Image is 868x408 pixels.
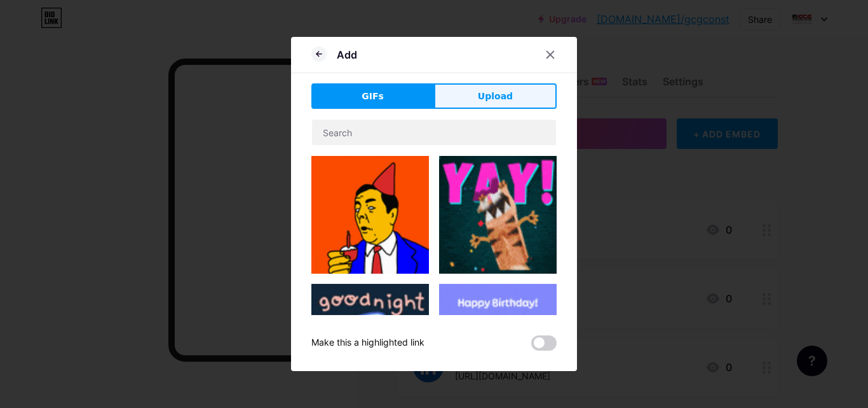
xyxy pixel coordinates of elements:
[337,47,357,62] div: Add
[478,90,513,103] span: Upload
[311,156,429,274] img: Gihpy
[311,83,434,109] button: GIFs
[311,335,424,351] div: Make this a highlighted link
[311,284,429,402] img: Gihpy
[439,284,557,402] img: Gihpy
[434,83,557,109] button: Upload
[362,90,384,103] span: GIFs
[439,156,557,274] img: Gihpy
[312,120,556,145] input: Search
